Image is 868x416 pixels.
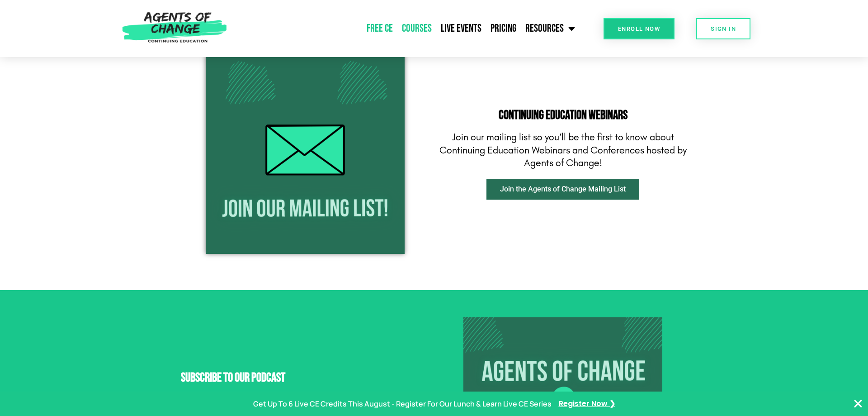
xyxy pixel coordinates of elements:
a: Courses [397,17,436,40]
nav: Menu [231,17,580,40]
a: Join the Agents of Change Mailing List [486,179,639,200]
a: Live Events [436,17,486,40]
a: Enroll Now [604,18,675,39]
a: Pricing [486,17,521,40]
p: Join our mailing list so you’ll be the first to know about Continuing Education Webinars and Conf... [439,131,687,170]
span: Enroll Now [618,26,660,32]
a: Free CE [362,17,397,40]
button: Close Banner [853,398,863,409]
a: SIGN IN [696,18,750,39]
a: Register Now ❯ [559,397,615,411]
h2: Subscribe to Our Podcast [181,372,429,384]
span: Join the Agents of Change Mailing List [500,186,626,193]
p: Get Up To 6 Live CE Credits This August - Register For Our Lunch & Learn Live CE Series [253,397,552,411]
span: SIGN IN [711,26,736,32]
h2: Continuing Education WEbinars [439,109,687,122]
a: Resources [521,17,580,40]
